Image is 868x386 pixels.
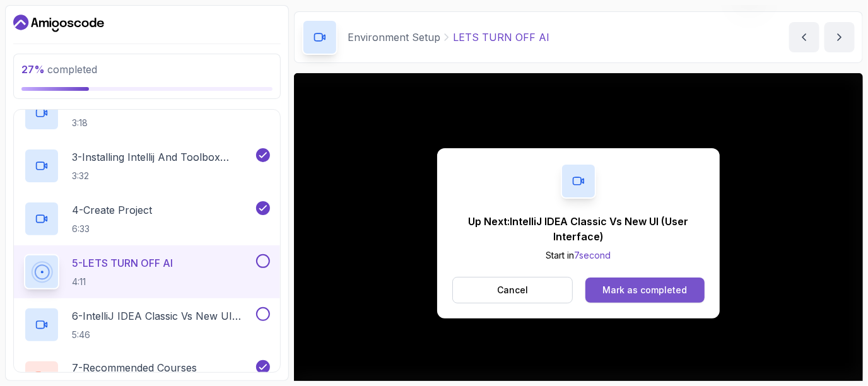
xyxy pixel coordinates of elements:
p: Up Next: IntelliJ IDEA Classic Vs New UI (User Interface) [452,214,705,244]
p: 4 - Create Project [72,202,152,218]
button: Cancel [452,277,573,303]
button: 6-IntelliJ IDEA Classic Vs New UI (User Interface)5:46 [24,307,270,342]
button: Mark as completed [585,278,705,303]
p: 3:18 [72,117,202,129]
button: previous content [789,22,819,52]
p: Cancel [497,284,528,296]
span: 27 % [21,63,45,76]
button: 3-Installing Intellij And Toolbox Configuration3:32 [24,148,270,184]
p: 3 - Installing Intellij And Toolbox Configuration [72,149,254,165]
p: LETS TURN OFF AI [453,30,549,45]
p: 6:33 [72,223,152,235]
p: 3:32 [72,170,254,182]
p: 4:11 [72,276,173,288]
p: Environment Setup [348,30,440,45]
a: Dashboard [13,13,104,33]
p: 6 - IntelliJ IDEA Classic Vs New UI (User Interface) [72,308,254,324]
button: 5-LETS TURN OFF AI4:11 [24,254,270,289]
p: 7 - Recommended Courses [72,360,197,375]
button: next content [824,22,855,52]
p: 5:46 [72,329,254,341]
div: Mark as completed [602,284,687,296]
p: Start in [452,249,705,262]
span: 7 second [575,250,611,260]
button: 4-Create Project6:33 [24,201,270,237]
button: 2-Toolbox And Intellij IDEA3:18 [24,95,270,131]
span: completed [21,63,97,76]
p: 5 - LETS TURN OFF AI [72,255,173,271]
